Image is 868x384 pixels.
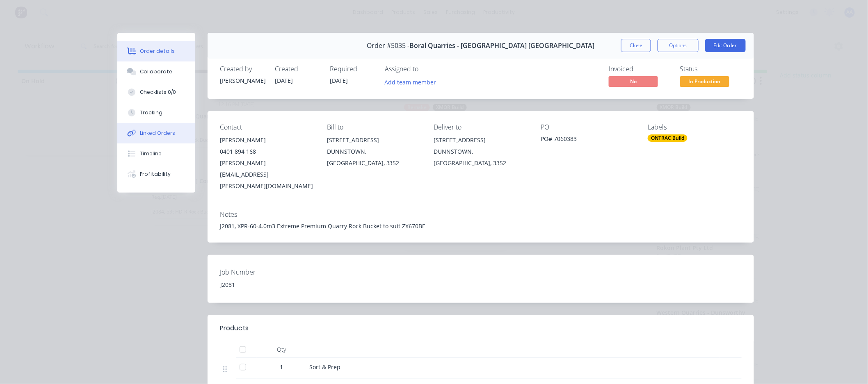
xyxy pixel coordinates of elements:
[220,146,314,157] div: 0401 894 168
[327,123,421,131] div: Bill to
[434,134,528,169] div: [STREET_ADDRESS]DUNNSTOWN, [GEOGRAPHIC_DATA], 3352
[220,134,314,146] div: [PERSON_NAME]
[609,65,670,73] div: Invoiced
[680,76,729,89] button: In Production
[541,134,635,146] div: PO# 7060383
[220,211,742,218] div: Notes
[214,279,317,291] div: J2081
[257,341,306,358] div: Qty
[220,134,314,192] div: [PERSON_NAME]0401 894 168[PERSON_NAME][EMAIL_ADDRESS][PERSON_NAME][DOMAIN_NAME]
[648,134,688,142] div: ONTRAC Build
[658,39,699,52] button: Options
[609,76,658,86] span: No
[380,76,441,87] button: Add team member
[309,363,340,371] span: Sort & Prep
[117,143,195,164] button: Timeline
[367,42,410,50] span: Order #5035 -
[705,39,746,52] button: Edit Order
[280,363,283,371] span: 1
[434,146,528,169] div: DUNNSTOWN, [GEOGRAPHIC_DATA], 3352
[140,89,176,96] div: Checklists 0/0
[434,134,528,146] div: [STREET_ADDRESS]
[117,41,195,61] button: Order details
[327,134,421,169] div: [STREET_ADDRESS]DUNNSTOWN, [GEOGRAPHIC_DATA], 3352
[327,134,421,146] div: [STREET_ADDRESS]
[220,65,265,73] div: Created by
[220,157,314,192] div: [PERSON_NAME][EMAIL_ADDRESS][PERSON_NAME][DOMAIN_NAME]
[330,77,348,84] span: [DATE]
[220,323,249,333] div: Products
[680,76,729,86] span: In Production
[220,76,265,85] div: [PERSON_NAME]
[117,102,195,123] button: Tracking
[140,150,162,157] div: Timeline
[117,164,195,184] button: Profitability
[385,76,441,87] button: Add team member
[541,123,635,131] div: PO
[140,170,171,178] div: Profitability
[275,65,320,73] div: Created
[117,61,195,82] button: Collaborate
[140,109,163,116] div: Tracking
[434,123,528,131] div: Deliver to
[410,42,595,50] span: Boral Quarries - [GEOGRAPHIC_DATA] [GEOGRAPHIC_DATA]
[220,123,314,131] div: Contact
[140,130,176,137] div: Linked Orders
[220,222,742,230] div: J2081, XPR-60-4.0m3 Extreme Premium Quarry Rock Bucket to suit ZX670BE
[385,65,467,73] div: Assigned to
[648,123,742,131] div: Labels
[220,267,322,277] label: Job Number
[140,48,175,55] div: Order details
[275,77,293,84] span: [DATE]
[140,68,173,75] div: Collaborate
[327,146,421,169] div: DUNNSTOWN, [GEOGRAPHIC_DATA], 3352
[117,82,195,102] button: Checklists 0/0
[680,65,742,73] div: Status
[117,123,195,143] button: Linked Orders
[330,65,375,73] div: Required
[621,39,651,52] button: Close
